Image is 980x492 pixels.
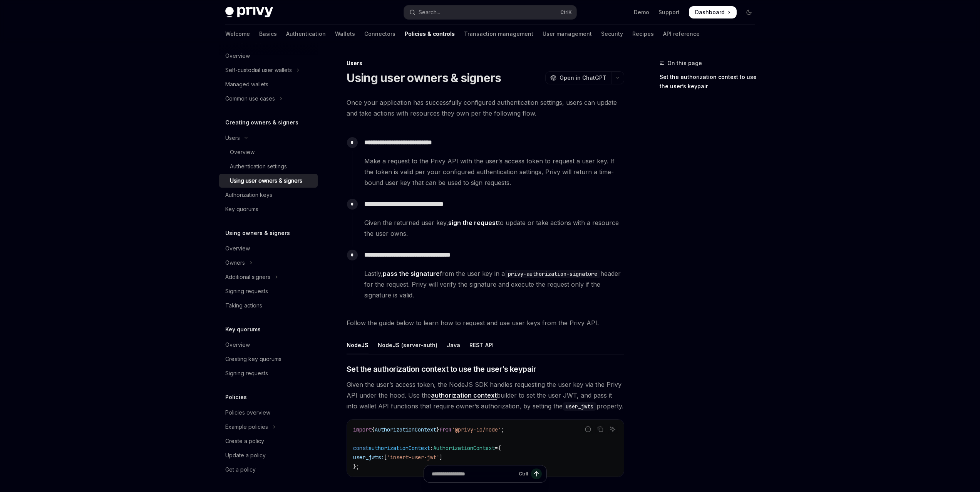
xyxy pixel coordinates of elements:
[495,445,498,452] span: =
[225,25,250,43] a: Welcome
[583,424,593,434] button: Report incorrect code
[225,51,250,60] div: Overview
[667,59,702,68] span: On this page
[225,228,290,238] h5: Using owners & signers
[219,160,318,173] a: Authentication settings
[353,463,359,470] span: };
[364,25,395,43] a: Connectors
[225,244,250,253] div: Overview
[219,145,318,159] a: Overview
[531,468,542,479] button: Send message
[219,366,318,380] a: Signing requests
[225,465,256,474] div: Get a policy
[498,445,501,452] span: {
[225,408,270,417] div: Policies overview
[464,25,533,43] a: Transaction management
[364,268,624,301] span: Lastly, from the user key in a header for the request. Privy will verify the signature and execut...
[447,336,460,354] div: Java
[225,354,281,364] div: Creating key quorums
[225,205,258,214] div: Key quorums
[219,338,318,352] a: Overview
[378,336,437,354] div: NodeJS (server-auth)
[658,8,680,16] a: Support
[353,454,384,461] span: user_jwts:
[448,219,498,227] a: sign the request
[432,465,516,482] input: Ask a question...
[225,272,270,282] div: Additional signers
[219,463,318,477] a: Get a policy
[439,454,442,461] span: ]
[347,379,624,411] span: Given the user’s access token, the NodeJS SDK handles requesting the user key via the Privy API u...
[225,451,266,460] div: Update a policy
[353,426,372,433] span: import
[375,426,436,433] span: AuthorizationContext
[219,174,318,188] a: Using user owners & signers
[372,426,375,433] span: {
[219,270,318,284] button: Toggle Additional signers section
[347,71,501,85] h1: Using user owners & signers
[219,63,318,77] button: Toggle Self-custodial user wallets section
[660,71,761,92] a: Set the authorization context to use the user’s keypair
[225,258,245,267] div: Owners
[634,8,649,16] a: Demo
[219,406,318,420] a: Policies overview
[543,25,592,43] a: User management
[286,25,326,43] a: Authentication
[225,118,298,127] h5: Creating owners & signers
[219,420,318,434] button: Toggle Example policies section
[595,424,605,434] button: Copy the contents from the code block
[225,94,275,103] div: Common use cases
[219,49,318,63] a: Overview
[219,284,318,298] a: Signing requests
[219,188,318,202] a: Authorization keys
[347,364,536,374] span: Set the authorization context to use the user’s keypair
[219,242,318,255] a: Overview
[452,426,501,433] span: '@privy-io/node'
[225,437,264,446] div: Create a policy
[695,8,725,16] span: Dashboard
[601,25,623,43] a: Security
[364,156,624,188] span: Make a request to the Privy API with the user’s access token to request a user key. If the token ...
[384,454,387,461] span: [
[743,6,755,18] button: Toggle dark mode
[608,424,618,434] button: Ask AI
[505,270,600,278] code: privy-authorization-signature
[387,454,439,461] span: 'insert-user-jwt'
[219,352,318,366] a: Creating key quorums
[560,74,606,82] span: Open in ChatGPT
[219,256,318,270] button: Toggle Owners section
[501,426,504,433] span: ;
[225,80,268,89] div: Managed wallets
[219,131,318,145] button: Toggle Users section
[225,369,268,378] div: Signing requests
[545,71,611,84] button: Open in ChatGPT
[225,301,262,310] div: Taking actions
[405,25,455,43] a: Policies & controls
[364,217,624,239] span: Given the returned user key, to update or take actions with a resource the user owns.
[225,287,268,296] div: Signing requests
[347,336,369,354] div: NodeJS
[430,445,433,452] span: :
[433,445,495,452] span: AuthorizationContext
[419,8,440,17] div: Search...
[560,9,572,15] span: Ctrl K
[219,202,318,216] a: Key quorums
[563,402,596,411] code: user_jwts
[219,77,318,91] a: Managed wallets
[225,190,272,200] div: Authorization keys
[347,317,624,328] span: Follow the guide below to learn how to request and use user keys from the Privy API.
[219,92,318,106] button: Toggle Common use cases section
[439,426,452,433] span: from
[225,7,273,18] img: dark logo
[353,445,369,452] span: const
[225,65,292,75] div: Self-custodial user wallets
[225,340,250,349] div: Overview
[431,391,497,400] a: authorization context
[469,336,494,354] div: REST API
[663,25,700,43] a: API reference
[225,393,247,402] h5: Policies
[225,325,261,334] h5: Key quorums
[632,25,654,43] a: Recipes
[230,176,302,185] div: Using user owners & signers
[230,148,255,157] div: Overview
